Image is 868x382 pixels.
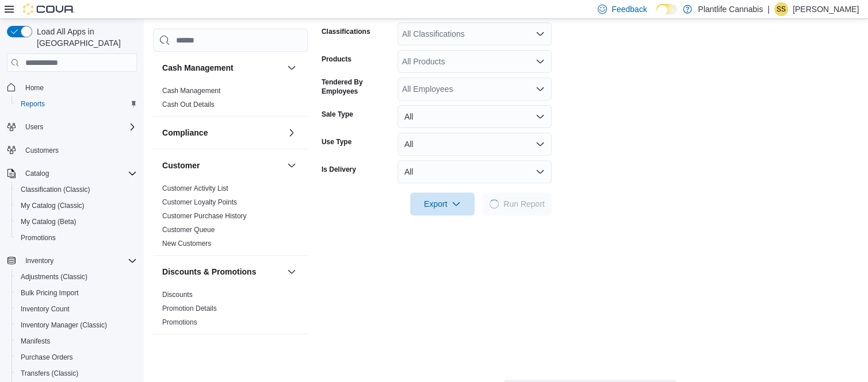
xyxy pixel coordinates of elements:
button: Discounts & Promotions [285,265,299,279]
span: Classification (Classic) [16,183,137,196]
button: Inventory [2,253,142,269]
span: Customers [21,143,137,157]
span: My Catalog (Beta) [21,217,77,226]
span: Catalog [25,169,49,178]
span: Bulk Pricing Import [16,286,137,300]
span: Inventory [21,254,137,268]
a: Reports [16,97,49,111]
button: Customer [162,160,282,171]
button: Inventory [21,254,58,268]
a: Home [21,81,48,95]
button: Transfers (Classic) [12,365,142,381]
a: Customer Purchase History [162,212,247,220]
input: Dark Mode [656,4,678,14]
div: Cash Management [153,84,308,116]
button: Inventory Count [12,301,142,317]
span: Users [21,120,137,134]
button: Discounts & Promotions [162,266,282,277]
button: Inventory Manager (Classic) [12,317,142,333]
button: All [397,133,552,156]
span: Promotions [162,318,197,327]
span: New Customers [162,239,211,248]
button: All [397,105,552,128]
button: Adjustments (Classic) [12,269,142,285]
span: Adjustments (Classic) [16,270,137,284]
button: Customers [2,142,142,159]
span: Catalog [21,167,137,180]
img: Cova [23,3,75,15]
a: Customer Loyalty Points [162,198,237,206]
span: Inventory Manager (Classic) [16,318,137,332]
a: Customer Queue [162,226,215,234]
a: Promotions [162,318,197,326]
button: Catalog [21,167,53,180]
h3: Customer [162,160,200,171]
span: My Catalog (Beta) [16,215,137,229]
button: Classification (Classic) [12,182,142,198]
button: Compliance [285,126,299,140]
span: Inventory Count [16,302,137,316]
a: My Catalog (Classic) [16,199,89,213]
span: My Catalog (Classic) [21,201,85,210]
button: Reports [12,96,142,112]
span: Customers [25,146,59,155]
span: My Catalog (Classic) [16,199,137,213]
label: Use Type [322,137,351,146]
a: Cash Management [162,87,220,95]
span: Purchase Orders [16,350,137,364]
button: Users [21,120,48,134]
h3: Discounts & Promotions [162,266,256,277]
a: Adjustments (Classic) [16,270,92,284]
span: Inventory Manager (Classic) [21,321,107,330]
span: Promotions [21,233,56,242]
label: Classifications [322,27,370,36]
span: Load All Apps in [GEOGRAPHIC_DATA] [32,26,137,49]
button: My Catalog (Classic) [12,198,142,214]
span: Home [21,80,137,94]
a: Discounts [162,291,193,299]
button: Promotions [12,230,142,246]
span: Run Report [503,198,545,210]
a: Transfers (Classic) [16,366,83,380]
label: Products [322,55,351,64]
a: Purchase Orders [16,350,78,364]
button: Users [2,119,142,135]
span: Dark Mode [656,14,657,15]
span: Home [25,83,44,92]
span: Discounts [162,290,193,299]
p: Plantlife Cannabis [698,2,763,16]
span: Reports [16,97,137,111]
a: Bulk Pricing Import [16,286,83,300]
button: Export [410,192,475,215]
span: Manifests [21,337,50,346]
span: Transfers (Classic) [21,369,78,378]
button: Manifests [12,333,142,349]
button: Home [2,79,142,95]
span: Adjustments (Classic) [21,272,87,281]
label: Is Delivery [322,165,356,174]
span: Classification (Classic) [21,185,90,194]
p: [PERSON_NAME] [793,2,859,16]
button: Cash Management [162,62,282,74]
label: Sale Type [322,110,353,119]
span: Transfers (Classic) [16,366,137,380]
span: Promotions [16,231,137,245]
div: Sarah Swensrude [774,2,788,16]
button: My Catalog (Beta) [12,214,142,230]
span: Users [25,122,43,132]
span: Purchase Orders [21,353,73,362]
span: Customer Loyalty Points [162,198,237,207]
a: Cash Out Details [162,101,215,109]
h3: Compliance [162,127,208,138]
span: Manifests [16,334,137,348]
div: Discounts & Promotions [153,288,308,334]
a: Promotion Details [162,304,217,312]
a: Customer Activity List [162,184,228,192]
button: Open list of options [536,57,545,66]
span: Export [417,192,468,215]
a: New Customers [162,240,211,248]
a: Inventory Count [16,302,74,316]
button: Catalog [2,165,142,182]
span: Reports [21,99,45,109]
